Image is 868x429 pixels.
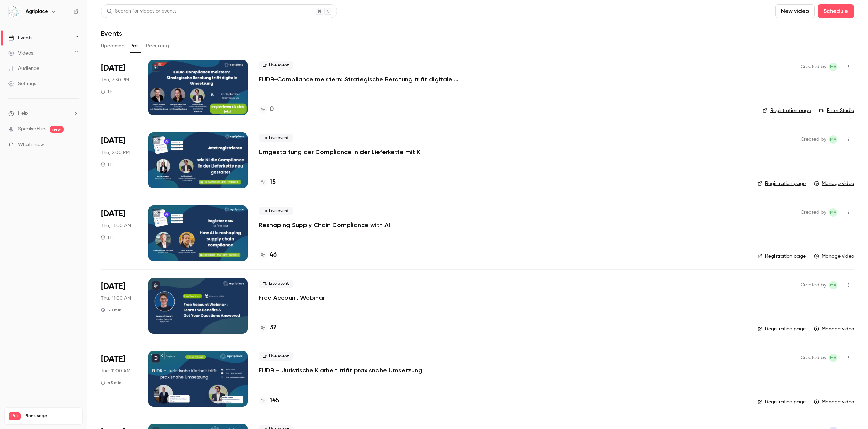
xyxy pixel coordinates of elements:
div: Jul 1 Tue, 11:00 AM (Europe/Amsterdam) [101,351,137,406]
div: 45 min [101,380,121,386]
span: Created by [801,63,826,71]
span: [DATE] [101,208,125,219]
span: MA [830,63,836,71]
span: Live event [259,352,293,361]
a: 15 [259,178,276,187]
button: Past [130,40,140,51]
span: Thu, 11:00 AM [101,295,131,302]
button: Upcoming [101,40,125,51]
img: Agriplace [9,6,20,17]
div: 1 h [101,235,113,240]
span: Pro [9,412,21,420]
span: Created by [801,135,826,144]
iframe: Noticeable Trigger [70,142,79,148]
h4: 32 [270,323,277,332]
div: Sep 25 Thu, 3:30 PM (Europe/Amsterdam) [101,60,137,115]
a: SpeakerHub [18,126,46,133]
span: Plan usage [25,413,78,419]
a: Registration page [757,253,806,260]
a: Reshaping Supply Chain Compliance with AI [259,221,390,229]
span: MA [830,135,836,144]
a: Manage video [814,180,854,187]
span: MA [830,208,836,217]
span: Created by [801,281,826,289]
span: Tue, 11:00 AM [101,367,130,374]
span: Live event [259,280,293,288]
span: Marketing Agriplace [829,281,837,289]
span: MA [830,281,836,289]
a: 32 [259,323,277,332]
a: Registration page [757,398,806,405]
a: 46 [259,250,277,260]
span: Live event [259,134,293,142]
span: Marketing Agriplace [829,63,837,71]
span: Marketing Agriplace [829,135,837,144]
span: Marketing Agriplace [829,208,837,217]
span: Live event [259,61,293,70]
span: Thu, 11:00 AM [101,222,131,229]
div: 1 h [101,89,113,95]
div: Sep 18 Thu, 11:00 AM (Europe/Amsterdam) [101,205,137,261]
span: Help [18,110,28,117]
span: [DATE] [101,63,125,74]
button: Schedule [818,4,854,18]
span: [DATE] [101,281,125,292]
a: Enter Studio [819,107,854,114]
a: Manage video [814,398,854,405]
div: 30 min [101,307,121,313]
span: [DATE] [101,135,125,146]
span: MA [830,354,836,362]
span: Thu, 3:30 PM [101,76,129,83]
a: Free Account Webinar [259,293,325,302]
div: 1 h [101,162,113,167]
span: Marketing Agriplace [829,354,837,362]
div: Settings [8,80,36,87]
a: Manage video [814,253,854,260]
h4: 46 [270,250,277,260]
span: [DATE] [101,354,125,365]
span: Created by [801,354,826,362]
div: Search for videos or events [107,8,176,15]
span: new [50,126,64,133]
h4: 0 [270,105,274,114]
button: Recurring [146,40,169,51]
div: Jul 10 Thu, 11:00 AM (Europe/Amsterdam) [101,278,137,334]
a: 145 [259,396,279,405]
a: 0 [259,105,274,114]
h4: 145 [270,396,279,405]
a: EUDR-Compliance meistern: Strategische Beratung trifft digitale Umsetzung [259,75,467,83]
a: Manage video [814,325,854,332]
a: Registration page [763,107,811,114]
button: New video [775,4,815,18]
h1: Events [101,29,122,38]
li: help-dropdown-opener [8,110,79,117]
span: Created by [801,208,826,217]
span: Thu, 2:00 PM [101,149,130,156]
a: Umgestaltung der Compliance in der Lieferkette mit KI [259,148,422,156]
div: Audience [8,65,39,72]
a: Registration page [757,180,806,187]
div: Videos [8,50,33,57]
h4: 15 [270,178,276,187]
div: Sep 18 Thu, 2:00 PM (Europe/Amsterdam) [101,132,137,188]
a: Registration page [757,325,806,332]
span: Live event [259,207,293,215]
span: What's new [18,141,44,148]
h6: Agriplace [26,8,48,15]
div: Events [8,34,32,41]
a: EUDR – Juristische Klarheit trifft praxisnahe Umsetzung [259,366,422,374]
